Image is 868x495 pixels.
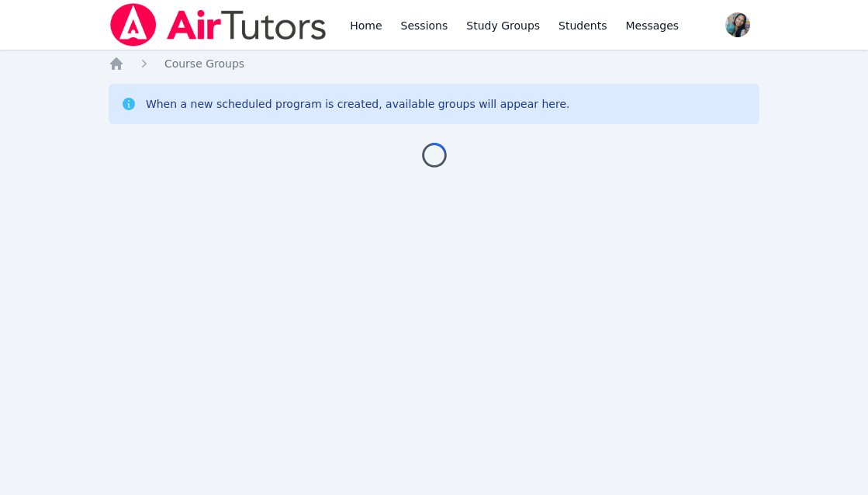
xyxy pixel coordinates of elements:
nav: Breadcrumb [109,56,759,71]
img: Air Tutors [109,3,328,47]
div: When a new scheduled program is created, available groups will appear here. [146,96,570,112]
a: Course Groups [164,56,244,71]
span: Messages [626,18,680,33]
span: Course Groups [164,57,244,70]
